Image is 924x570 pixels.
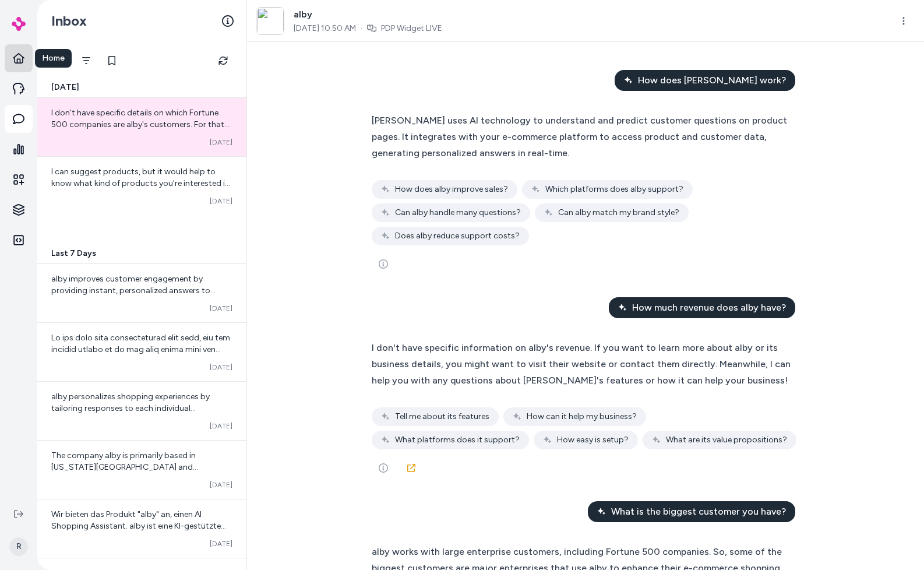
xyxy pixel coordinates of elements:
span: [DATE] [210,480,232,490]
span: [DATE] [210,363,232,372]
span: I don't have specific details on which Fortune 500 companies are alby's customers. For that kind ... [51,108,230,176]
span: What are its value propositions? [666,434,787,446]
span: How much revenue does alby have? [632,301,786,315]
button: See more [372,456,395,480]
a: I don't have specific details on which Fortune 500 companies are alby's customers. For that kind ... [37,98,246,156]
button: R [7,528,30,565]
a: Wir bieten das Produkt "alby" an, einen AI Shopping Assistant. alby ist eine KI-gestützte Shoppin... [37,499,246,558]
a: Lo ips dolo sita consecteturad elit sedd, eiu tem incidid utlabo et do mag aliq enima mini ven qu... [37,322,246,381]
span: Does alby reduce support costs? [395,230,520,242]
h2: Inbox [51,12,87,30]
span: The company alby is primarily based in [US_STATE][GEOGRAPHIC_DATA] and [GEOGRAPHIC_DATA], [US_STA... [51,451,232,565]
span: Which platforms does alby support? [545,184,683,195]
img: alby Logo [12,17,26,31]
span: How easy is setup? [557,434,629,446]
span: [DATE] 10:50 AM [294,23,356,34]
span: [DATE] [210,138,232,147]
span: How does [PERSON_NAME] work? [638,73,786,87]
span: [DATE] [210,421,232,431]
span: Can alby handle many questions? [395,207,521,219]
button: See more [372,252,395,276]
a: I can suggest products, but it would help to know what kind of products you're interested in. Are... [37,156,246,215]
span: Last 7 Days [51,248,96,259]
span: alby improves customer engagement by providing instant, personalized answers to shoppers' questio... [51,274,229,470]
span: Tell me about its features [395,411,489,423]
span: · [361,23,362,34]
span: [DATE] [210,539,232,548]
span: R [9,537,28,556]
a: PDP Widget LIVE [381,23,442,34]
a: The company alby is primarily based in [US_STATE][GEOGRAPHIC_DATA] and [GEOGRAPHIC_DATA], [US_STA... [37,440,246,499]
button: Filter [75,49,98,72]
button: Refresh [211,49,235,72]
a: alby improves customer engagement by providing instant, personalized answers to shoppers' questio... [37,264,246,322]
div: Home [35,49,72,68]
span: I can suggest products, but it would help to know what kind of products you're interested in. Are... [51,167,231,223]
span: [PERSON_NAME] uses AI technology to understand and predict customer questions on product pages. I... [372,115,787,159]
span: Can alby match my brand style? [558,207,679,219]
span: [DATE] [210,196,232,206]
span: I don't have specific information on alby's revenue. If you want to learn more about alby or its ... [372,342,791,386]
a: alby personalizes shopping experiences by tailoring responses to each individual customer's needs... [37,381,246,440]
span: How can it help my business? [527,411,637,423]
img: alby.com [257,8,284,34]
span: What platforms does it support? [395,434,520,446]
span: [DATE] [210,304,232,313]
span: alby [294,8,442,22]
span: [DATE] [51,82,79,93]
span: How does alby improve sales? [395,184,508,195]
span: What is the biggest customer you have? [611,505,786,519]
